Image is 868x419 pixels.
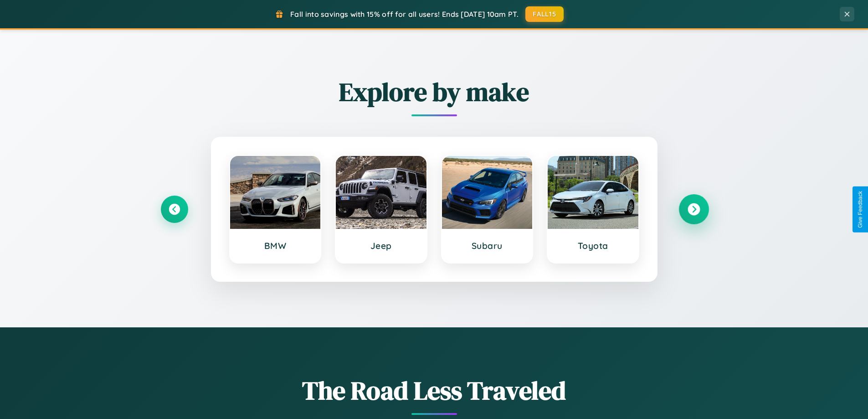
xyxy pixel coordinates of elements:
[525,6,564,22] button: FALL15
[557,240,629,251] h3: Toyota
[290,10,519,19] span: Fall into savings with 15% off for all users! Ends [DATE] 10am PT.
[239,240,312,251] h3: BMW
[451,240,524,251] h3: Subaru
[161,373,708,408] h1: The Road Less Traveled
[857,191,863,228] div: Give Feedback
[345,240,417,251] h3: Jeep
[161,74,708,109] h2: Explore by make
